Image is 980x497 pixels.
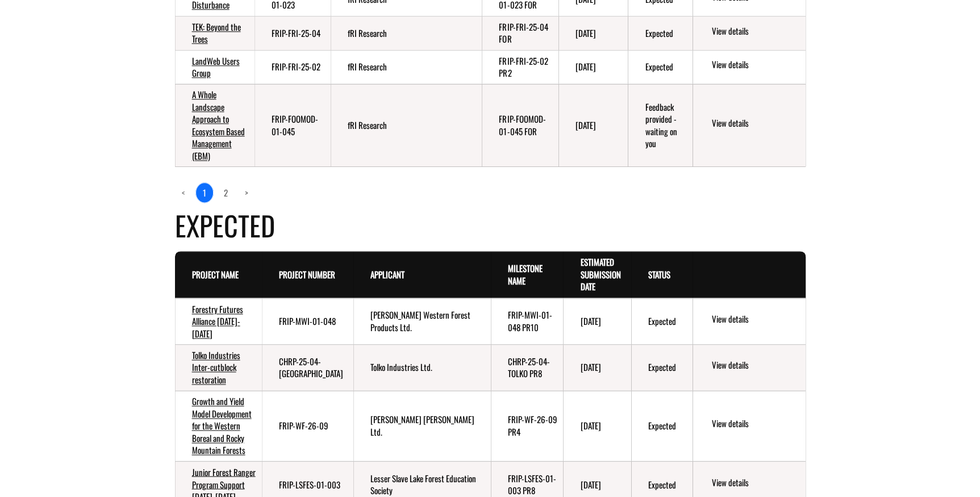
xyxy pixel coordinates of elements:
[331,16,482,50] td: fRI Research
[262,391,354,461] td: FRIP-WF-26-09
[711,476,800,490] a: View details
[192,303,243,340] a: Forestry Futures Alliance [DATE]-[DATE]
[175,84,255,166] td: A Whole Landscape Approach to Ecosystem Based Management (EBM)
[693,84,805,166] td: action menu
[262,298,354,345] td: FRIP-MWI-01-048
[580,256,620,293] a: Estimated Submission Date
[262,344,354,390] td: CHRP-25-04-TOLKO
[195,182,214,203] a: 1
[580,419,600,432] time: [DATE]
[693,391,805,461] td: action menu
[491,391,564,461] td: FRIP-WF-26-09 PR4
[192,88,245,161] a: A Whole Landscape Approach to Ecosystem Based Management (EBM)
[576,119,596,131] time: [DATE]
[711,359,800,373] a: View details
[576,60,596,73] time: [DATE]
[563,298,631,345] td: 8/30/2028
[255,84,330,166] td: FRIP-FOOMOD-01-045
[693,50,805,84] td: action menu
[563,344,631,390] td: 8/30/2028
[192,268,239,281] a: Project Name
[631,344,693,390] td: Expected
[711,59,800,72] a: View details
[192,395,252,456] a: Growth and Yield Model Development for the Western Boreal and Rocky Mountain Forests
[238,183,255,202] a: Next page
[175,205,806,245] h4: Expected
[370,268,404,281] a: Applicant
[628,50,693,84] td: Expected
[693,298,805,345] td: action menu
[192,349,240,386] a: Tolko Industries Inter-cutblock restoration
[175,298,262,345] td: Forestry Futures Alliance 2022-2026
[192,55,240,79] a: LandWeb Users Group
[175,344,262,390] td: Tolko Industries Inter-cutblock restoration
[558,50,628,84] td: 3/30/2025
[558,16,628,50] td: 3/30/2025
[279,268,335,281] a: Project Number
[192,20,241,45] a: TEK: Beyond the Trees
[491,298,564,345] td: FRIP-MWI-01-048 PR10
[175,16,255,50] td: TEK: Beyond the Trees
[576,27,596,39] time: [DATE]
[580,478,600,490] time: [DATE]
[255,16,330,50] td: FRIP-FRI-25-04
[711,117,800,131] a: View details
[631,391,693,461] td: Expected
[217,183,235,202] a: page 2
[331,84,482,166] td: fRI Research
[693,16,805,50] td: action menu
[631,298,693,345] td: Expected
[353,344,491,390] td: Tolko Industries Ltd.
[558,84,628,166] td: 8/31/2024
[628,84,693,166] td: Feedback provided - waiting on you
[482,50,558,84] td: FRIP-FRI-25-02 PR2
[482,16,558,50] td: FRIP-FRI-25-04 FOR
[563,391,631,461] td: 8/30/2028
[648,268,670,281] a: Status
[508,262,543,286] a: Milestone Name
[175,391,262,461] td: Growth and Yield Model Development for the Western Boreal and Rocky Mountain Forests
[175,183,192,202] a: Previous page
[711,25,800,39] a: View details
[491,344,564,390] td: CHRP-25-04-TOLKO PR8
[693,252,805,298] th: Actions
[711,417,800,431] a: View details
[580,361,600,373] time: [DATE]
[331,50,482,84] td: fRI Research
[693,344,805,390] td: action menu
[580,315,600,327] time: [DATE]
[175,50,255,84] td: LandWeb Users Group
[255,50,330,84] td: FRIP-FRI-25-02
[353,298,491,345] td: Millar Western Forest Products Ltd.
[628,16,693,50] td: Expected
[353,391,491,461] td: West Fraser Mills Ltd.
[711,313,800,327] a: View details
[482,84,558,166] td: FRIP-FOOMOD-01-045 FOR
